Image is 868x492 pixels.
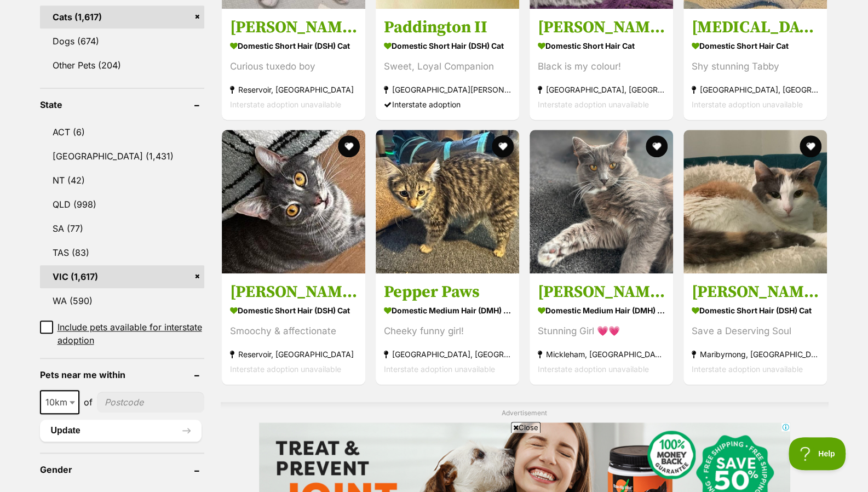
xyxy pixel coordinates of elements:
[41,394,78,410] span: 10km
[692,99,803,108] span: Interstate adoption unavailable
[692,82,819,96] strong: [GEOGRAPHIC_DATA], [GEOGRAPHIC_DATA]
[230,82,357,96] strong: Reservoir, [GEOGRAPHIC_DATA]
[230,347,357,362] strong: Reservoir, [GEOGRAPHIC_DATA]
[692,282,819,302] h3: [PERSON_NAME]
[230,99,341,108] span: Interstate adoption unavailable
[384,16,511,37] h3: Paddington II
[530,130,673,273] img: Hilda 🌷 - Domestic Medium Hair (DMH) Cat
[384,96,511,111] div: Interstate adoption
[84,396,93,409] span: of
[40,217,204,240] a: SA (77)
[683,130,827,273] img: Angelina - Domestic Short Hair (DSH) Cat
[40,121,204,144] a: ACT (6)
[97,392,204,413] input: postcode
[692,16,819,37] h3: [MEDICAL_DATA] ** 2nd Chance Cat Rescue **
[530,8,673,119] a: [PERSON_NAME] Bunjil **2nd Chance Cat Rescue** Domestic Short Hair Cat Black is my colour! [GEOGR...
[58,321,204,347] span: Include pets available for interstate adoption
[538,324,665,339] div: Stunning Girl 💗💗
[692,364,803,374] span: Interstate adoption unavailable
[800,135,822,157] button: favourite
[40,5,204,28] a: Cats (1,617)
[538,99,649,108] span: Interstate adoption unavailable
[40,169,204,192] a: NT (42)
[40,321,204,347] a: Include pets available for interstate adoption
[40,30,204,53] a: Dogs (674)
[40,289,204,312] a: WA (590)
[222,273,365,385] a: [PERSON_NAME] Domestic Short Hair (DSH) Cat Smoochy & affectionate Reservoir, [GEOGRAPHIC_DATA] I...
[230,16,357,37] h3: [PERSON_NAME]
[230,282,357,302] h3: [PERSON_NAME]
[40,145,204,168] a: [GEOGRAPHIC_DATA] (1,431)
[40,241,204,264] a: TAS (83)
[376,8,519,119] a: Paddington II Domestic Short Hair (DSH) Cat Sweet, Loyal Companion [GEOGRAPHIC_DATA][PERSON_NAME]...
[683,8,827,119] a: [MEDICAL_DATA] ** 2nd Chance Cat Rescue ** Domestic Short Hair Cat Shy stunning Tabby [GEOGRAPHIC...
[646,135,668,157] button: favourite
[384,59,511,73] div: Sweet, Loyal Companion
[40,265,204,288] a: VIC (1,617)
[40,420,202,442] button: Update
[376,273,519,385] a: Pepper Paws Domestic Medium Hair (DMH) Cat Cheeky funny girl! [GEOGRAPHIC_DATA], [GEOGRAPHIC_DATA...
[230,59,357,73] div: Curious tuxedo boy
[40,370,204,380] header: Pets near me within
[538,347,665,362] strong: Mickleham, [GEOGRAPHIC_DATA]
[384,347,511,362] strong: [GEOGRAPHIC_DATA], [GEOGRAPHIC_DATA]
[538,82,665,96] strong: [GEOGRAPHIC_DATA], [GEOGRAPHIC_DATA]
[384,364,495,374] span: Interstate adoption unavailable
[538,302,665,318] strong: Domestic Medium Hair (DMH) Cat
[169,437,700,487] iframe: Advertisement
[538,59,665,73] div: Black is my colour!
[692,347,819,362] strong: Maribyrnong, [GEOGRAPHIC_DATA]
[384,82,511,96] strong: [GEOGRAPHIC_DATA][PERSON_NAME][GEOGRAPHIC_DATA]
[538,282,665,302] h3: [PERSON_NAME] 🌷
[538,16,665,37] h3: [PERSON_NAME] Bunjil **2nd Chance Cat Rescue**
[230,364,341,374] span: Interstate adoption unavailable
[40,54,204,77] a: Other Pets (204)
[492,135,514,157] button: favourite
[40,193,204,216] a: QLD (998)
[376,130,519,273] img: Pepper Paws - Domestic Medium Hair (DMH) Cat
[384,302,511,318] strong: Domestic Medium Hair (DMH) Cat
[511,422,541,433] span: Close
[384,282,511,302] h3: Pepper Paws
[538,37,665,53] strong: Domestic Short Hair Cat
[384,37,511,53] strong: Domestic Short Hair (DSH) Cat
[40,390,79,414] span: 10km
[222,8,365,119] a: [PERSON_NAME] Domestic Short Hair (DSH) Cat Curious tuxedo boy Reservoir, [GEOGRAPHIC_DATA] Inter...
[40,465,204,474] header: Gender
[683,273,827,385] a: [PERSON_NAME] Domestic Short Hair (DSH) Cat Save a Deserving Soul Maribyrnong, [GEOGRAPHIC_DATA] ...
[338,135,360,157] button: favourite
[230,302,357,318] strong: Domestic Short Hair (DSH) Cat
[222,130,365,273] img: Sally - Domestic Short Hair (DSH) Cat
[692,302,819,318] strong: Domestic Short Hair (DSH) Cat
[384,324,511,339] div: Cheeky funny girl!
[538,364,649,374] span: Interstate adoption unavailable
[230,324,357,339] div: Smoochy & affectionate
[692,37,819,53] strong: Domestic Short Hair Cat
[40,100,204,110] header: State
[692,59,819,73] div: Shy stunning Tabby
[230,37,357,53] strong: Domestic Short Hair (DSH) Cat
[530,273,673,385] a: [PERSON_NAME] 🌷 Domestic Medium Hair (DMH) Cat Stunning Girl 💗💗 Mickleham, [GEOGRAPHIC_DATA] Inte...
[692,324,819,339] div: Save a Deserving Soul
[789,437,846,470] iframe: Help Scout Beacon - Open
